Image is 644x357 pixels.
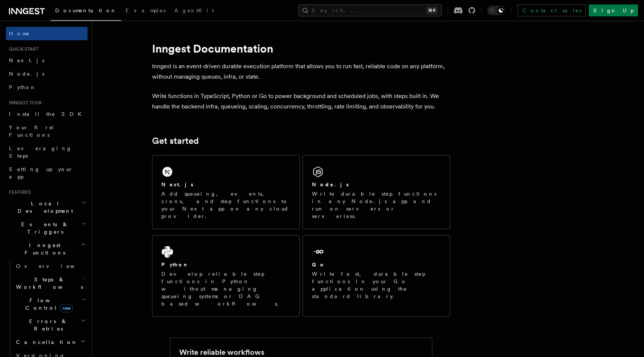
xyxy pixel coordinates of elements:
[299,4,442,16] button: Search...⌘K
[16,263,93,269] span: Overview
[152,42,450,55] h1: Inngest Documentation
[6,189,31,195] span: Features
[6,27,88,40] a: Home
[6,67,88,80] a: Node.js
[161,270,290,307] p: Develop reliable step functions in Python without managing queueing systems or DAG based workflows.
[161,261,189,268] h2: Python
[152,235,300,317] a: PythonDevelop reliable step functions in Python without managing queueing systems or DAG based wo...
[126,7,165,13] span: Examples
[9,84,36,90] span: Python
[312,181,349,188] h2: Node.js
[152,61,450,82] p: Inngest is an event-driven durable execution platform that allows you to run fast, reliable code ...
[6,46,38,52] span: Quick start
[6,142,88,162] a: Leveraging Steps
[6,80,88,94] a: Python
[6,162,88,183] a: Setting up your app
[13,297,82,312] span: Flow Control
[9,145,72,159] span: Leveraging Steps
[6,221,81,236] span: Events & Triggers
[589,4,638,16] a: Sign Up
[9,30,30,37] span: Home
[121,2,170,20] a: Examples
[303,235,450,317] a: GoWrite fast, durable step functions in your Go application using the standard library.
[6,218,88,238] button: Events & Triggers
[6,200,81,215] span: Local Development
[6,107,88,121] a: Install the SDK
[161,181,193,188] h2: Next.js
[312,190,441,220] p: Write durable step functions in any Node.js app and run on servers or serverless.
[51,2,121,21] a: Documentation
[6,121,88,142] a: Your first Functions
[174,7,214,13] span: AgentKit
[161,190,290,220] p: Add queueing, events, crons, and step functions to your Next app on any cloud provider.
[13,273,88,294] button: Steps & Workflows
[9,71,44,77] span: Node.js
[518,4,586,16] a: Contact sales
[312,270,441,300] p: Write fast, durable step functions in your Go application using the standard library.
[9,166,73,180] span: Setting up your app
[170,2,218,20] a: AgentKit
[6,238,88,259] button: Inngest Functions
[152,155,300,229] a: Next.jsAdd queueing, events, crons, and step functions to your Next app on any cloud provider.
[9,124,53,138] span: Your first Functions
[13,317,81,332] span: Errors & Retries
[427,7,437,14] kbd: ⌘K
[152,91,450,112] p: Write functions in TypeScript, Python or Go to power background and scheduled jobs, with steps bu...
[9,111,86,117] span: Install the SDK
[13,315,88,335] button: Errors & Retries
[487,6,505,15] button: Toggle dark mode
[55,7,117,13] span: Documentation
[312,261,325,268] h2: Go
[6,54,88,67] a: Next.js
[152,136,199,146] a: Get started
[6,197,88,218] button: Local Development
[13,276,83,291] span: Steps & Workflows
[13,259,88,273] a: Overview
[13,294,88,315] button: Flow Controlnew
[303,155,450,229] a: Node.jsWrite durable step functions in any Node.js app and run on servers or serverless.
[6,241,80,256] span: Inngest Functions
[13,338,78,346] span: Cancellation
[60,304,73,312] span: new
[9,57,44,63] span: Next.js
[6,100,42,106] span: Inngest tour
[13,335,88,349] button: Cancellation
